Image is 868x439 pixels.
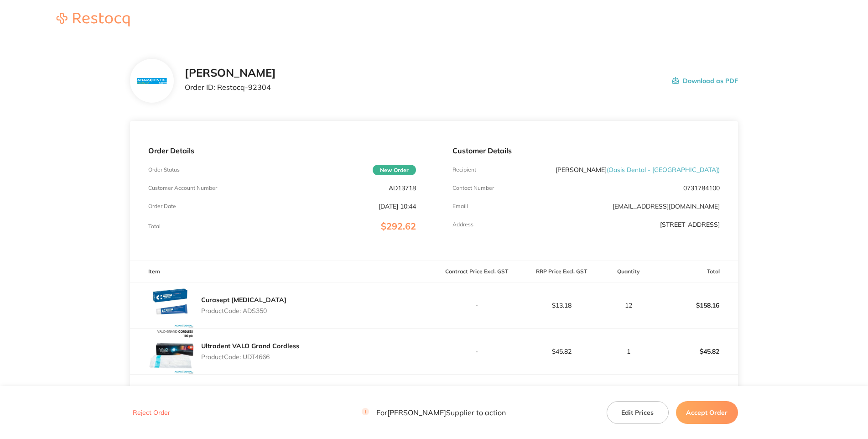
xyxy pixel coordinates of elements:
p: Product Code: ADS350 [201,307,286,314]
img: Restocq logo [47,13,139,26]
img: bHg4ZjJ4dQ [148,329,194,374]
th: Total [653,261,738,282]
button: Edit Prices [607,401,669,424]
button: Reject Order [130,409,173,417]
button: Download as PDF [672,67,738,95]
th: Contract Price Excl. GST [434,261,519,282]
span: New Order [373,165,416,175]
p: Contact Number [452,185,494,191]
span: $292.62 [381,220,416,232]
p: 0731784100 [683,184,720,192]
h2: [PERSON_NAME] [185,67,276,79]
th: Quantity [604,261,653,282]
p: [STREET_ADDRESS] [660,221,720,228]
p: $45.82 [653,340,738,362]
p: Order Status [148,167,180,173]
p: - [435,348,519,355]
span: ( Oasis Dental - [GEOGRAPHIC_DATA] ) [607,166,720,174]
p: Product Code: UDT4666 [201,353,299,361]
p: For [PERSON_NAME] Supplier to action [362,408,506,417]
th: Item [130,261,434,282]
button: Accept Order [676,401,738,424]
img: cDJrazh6bQ [148,282,194,328]
p: $158.16 [653,294,738,316]
p: Emaill [452,203,468,209]
p: Order Details [148,146,416,155]
img: N3hiYW42Mg [137,78,167,84]
p: $13.18 [520,302,603,309]
a: [EMAIL_ADDRESS][DOMAIN_NAME] [613,202,720,210]
p: Customer Details [452,146,720,155]
p: Order ID: Restocq- 92304 [185,83,276,91]
a: Restocq logo [47,13,139,28]
p: 12 [604,302,652,309]
p: Customer Account Number [148,185,217,191]
p: Order Date [148,203,176,209]
a: Curasept [MEDICAL_DATA] [201,296,286,304]
p: [PERSON_NAME] [556,166,720,173]
p: $45.82 [520,348,603,355]
img: cTIyejNseg [148,375,194,420]
p: - [435,302,519,309]
p: Address [452,221,473,228]
p: AD13718 [389,184,416,192]
p: Total [148,223,161,230]
p: 1 [604,348,652,355]
p: Recipient [452,167,476,173]
th: RRP Price Excl. GST [519,261,604,282]
p: [DATE] 10:44 [379,203,416,210]
a: Ultradent VALO Grand Cordless [201,342,299,350]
